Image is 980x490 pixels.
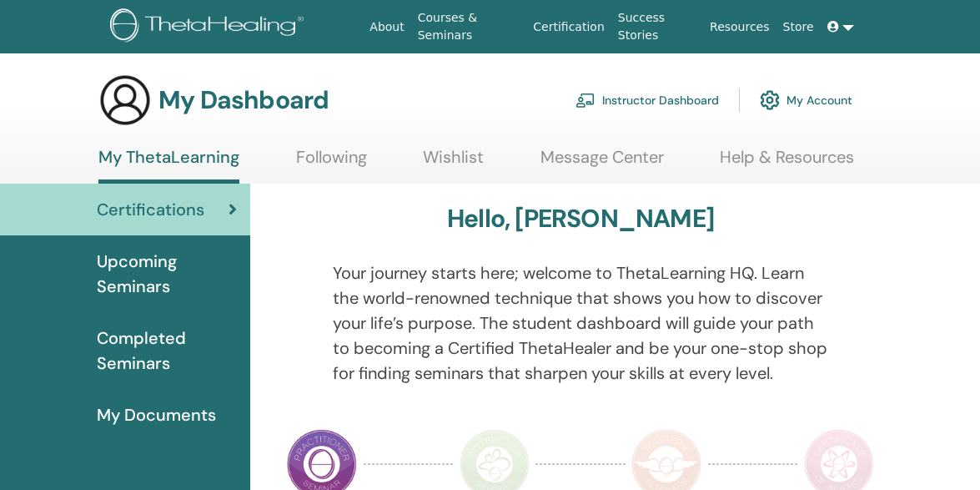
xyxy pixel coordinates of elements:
h3: Hello, [PERSON_NAME] [447,204,714,234]
span: My Documents [97,402,216,427]
a: Following [296,147,367,179]
img: chalkboard-teacher.svg [575,93,596,108]
a: Resources [703,12,776,43]
a: Success Stories [611,3,703,51]
a: My Account [760,82,852,119]
span: Certifications [97,197,204,222]
h3: My Dashboard [158,85,329,115]
a: Certification [526,12,611,43]
a: Store [776,12,821,43]
img: generic-user-icon.jpg [98,73,152,127]
a: About [363,12,410,43]
a: Instructor Dashboard [575,82,719,119]
img: cog.svg [760,86,780,114]
img: logo.png [110,8,309,46]
span: Upcoming Seminars [97,249,237,299]
a: Help & Resources [720,147,854,179]
p: Your journey starts here; welcome to ThetaLearning HQ. Learn the world-renowned technique that sh... [333,260,829,386]
a: My ThetaLearning [98,147,239,184]
a: Message Center [540,147,664,179]
a: Wishlist [423,147,484,179]
a: Courses & Seminars [411,3,527,51]
span: Completed Seminars [97,326,237,376]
